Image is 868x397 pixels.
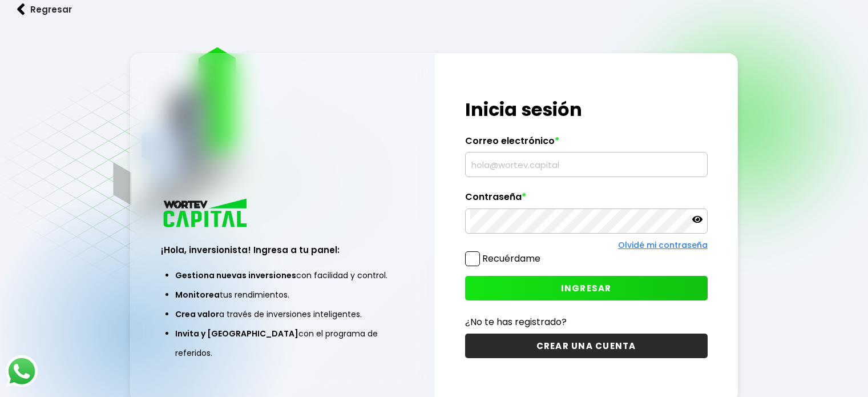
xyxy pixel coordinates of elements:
input: hola@wortev.capital [470,153,703,177]
h3: ¡Hola, inversionista! Ingresa a tu panel: [161,243,403,256]
img: logo_wortev_capital [161,197,251,231]
li: tus rendimientos. [175,285,389,304]
span: Crea valor [175,308,219,320]
button: CREAR UNA CUENTA [465,334,708,358]
li: con facilidad y control. [175,266,389,285]
img: logos_whatsapp-icon.242b2217.svg [6,355,38,387]
span: Invita y [GEOGRAPHIC_DATA] [175,328,298,339]
h1: Inicia sesión [465,96,708,123]
li: con el programa de referidos. [175,324,389,363]
span: Gestiona nuevas inversiones [175,270,296,281]
label: Contraseña [465,191,708,208]
a: ¿No te has registrado?CREAR UNA CUENTA [465,315,708,358]
li: a través de inversiones inteligentes. [175,304,389,324]
img: flecha izquierda [17,3,25,15]
label: Correo electrónico [465,135,708,153]
p: ¿No te has registrado? [465,315,708,329]
button: INGRESAR [465,276,708,300]
a: Olvidé mi contraseña [618,239,708,251]
span: Monitorea [175,289,220,300]
label: Recuérdame [482,252,540,265]
span: INGRESAR [561,282,612,294]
